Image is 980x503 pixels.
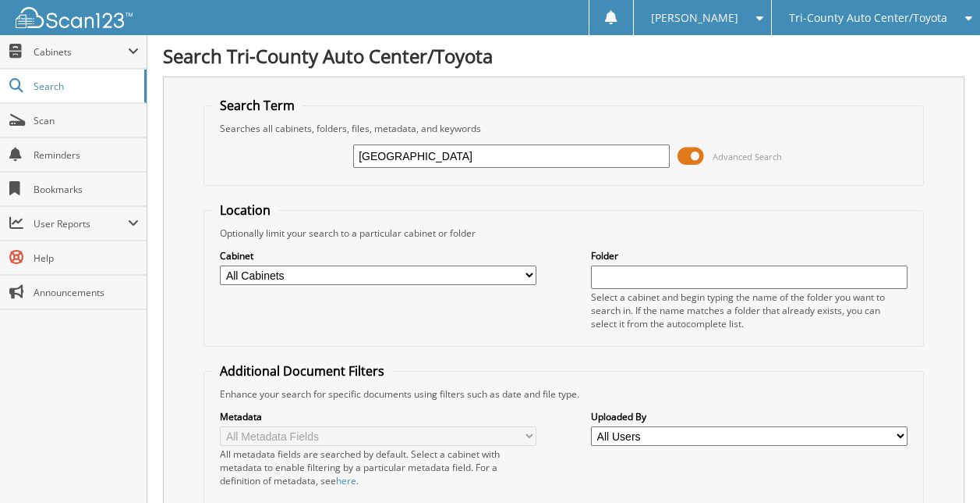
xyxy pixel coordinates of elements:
span: Advanced Search [713,151,782,162]
span: Tri-County Auto Center/Toyota [789,13,947,23]
a: here [336,474,356,487]
legend: Additional Document Filters [212,362,392,380]
span: Bookmarks [34,183,139,196]
legend: Search Term [212,97,302,114]
h1: Search Tri-County Auto Center/Toyota [163,43,964,69]
legend: Location [212,202,278,219]
div: Searches all cabinets, folders, files, metadata, and keywords [212,122,915,135]
span: Search [34,80,136,93]
div: All metadata fields are searched by default. Select a cabinet with metadata to enable filtering b... [220,448,536,487]
span: Announcements [34,286,139,299]
div: Select a cabinet and begin typing the name of the folder you want to search in. If the name match... [591,291,907,330]
label: Metadata [220,410,536,423]
label: Folder [591,249,907,262]
span: Help [34,251,139,265]
div: Enhance your search for specific documents using filters such as date and file type. [212,387,915,401]
div: Optionally limit your search to a particular cabinet or folder [212,227,915,240]
span: Reminders [34,148,139,162]
span: Cabinets [34,45,128,59]
span: User Reports [34,217,128,230]
label: Cabinet [220,249,536,262]
span: Scan [34,114,139,127]
span: [PERSON_NAME] [651,13,738,23]
label: Uploaded By [591,410,907,423]
img: scan123-logo-white.svg [16,7,133,28]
